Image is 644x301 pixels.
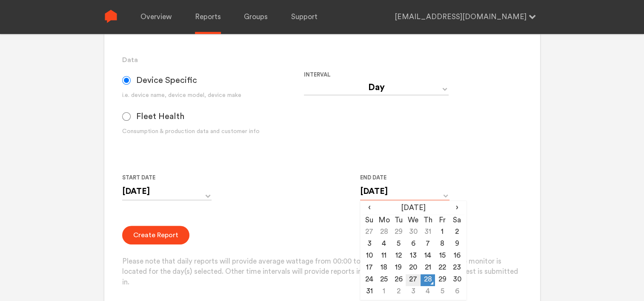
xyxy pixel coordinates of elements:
td: 23 [449,262,464,274]
td: 22 [435,262,449,274]
div: i.e. device name, device model, device make [122,91,304,100]
td: 1 [377,286,391,298]
td: 26 [391,274,406,286]
td: 3 [406,286,420,298]
td: 6 [406,239,420,250]
td: 12 [391,250,406,262]
h3: Data [122,55,522,65]
span: Device Specific [136,75,197,85]
th: Th [421,215,435,227]
td: 31 [421,227,435,239]
button: Create Report [122,226,189,244]
td: 31 [362,286,377,298]
label: End Date [360,173,443,183]
td: 8 [435,239,449,250]
label: Interval [304,70,479,80]
td: 17 [362,262,377,274]
td: 13 [406,250,420,262]
td: 21 [421,262,435,274]
td: 11 [377,250,391,262]
input: Fleet Health [122,112,131,121]
div: Consumption & production data and customer info [122,127,304,136]
td: 7 [421,239,435,250]
td: 16 [449,250,464,262]
td: 29 [435,274,449,286]
td: 18 [377,262,391,274]
th: Mo [377,215,391,227]
th: [DATE] [377,203,449,215]
td: 4 [377,239,391,250]
p: Please note that daily reports will provide average wattage from 00:00 to 23:59 in the time zone ... [122,256,522,288]
th: Tu [391,215,406,227]
span: › [449,203,464,213]
td: 25 [377,274,391,286]
td: 5 [435,286,449,298]
input: Device Specific [122,76,131,85]
td: 30 [406,227,420,239]
td: 1 [435,227,449,239]
td: 28 [421,274,435,286]
td: 14 [421,250,435,262]
span: ‹ [362,203,377,213]
td: 20 [406,262,420,274]
td: 6 [449,286,464,298]
td: 3 [362,239,377,250]
td: 4 [421,286,435,298]
td: 29 [391,227,406,239]
td: 2 [391,286,406,298]
td: 15 [435,250,449,262]
span: Fleet Health [136,111,184,122]
img: Sense Logo [104,10,117,23]
td: 2 [449,227,464,239]
td: 9 [449,239,464,250]
td: 28 [377,227,391,239]
th: Su [362,215,377,227]
td: 19 [391,262,406,274]
td: 27 [362,227,377,239]
td: 27 [406,274,420,286]
td: 30 [449,274,464,286]
th: We [406,215,420,227]
td: 5 [391,239,406,250]
label: Start Date [122,173,205,183]
td: 10 [362,250,377,262]
th: Sa [449,215,464,227]
td: 24 [362,274,377,286]
th: Fr [435,215,449,227]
